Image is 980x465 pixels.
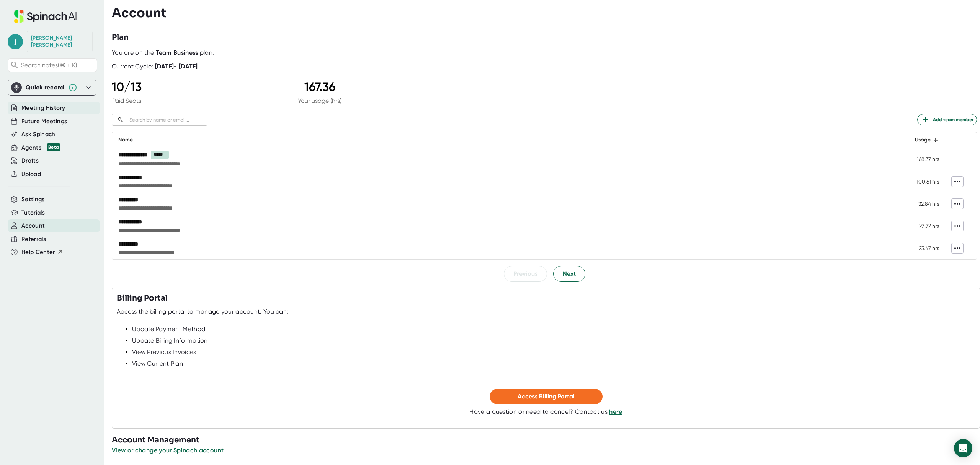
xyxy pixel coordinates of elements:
[21,130,56,139] button: Ask Spinach
[112,32,129,43] h3: Plan
[921,115,973,124] span: Add team member
[21,62,77,69] span: Search notes (⌘ + K)
[156,49,198,56] b: Team Business
[112,434,980,446] h3: Account Management
[21,195,45,204] button: Settings
[8,34,23,49] span: j
[132,337,975,345] div: Update Billing Information
[504,266,547,282] button: Previous
[117,308,288,315] div: Access the billing portal to manage your account. You can:
[898,193,945,215] td: 32.84 hrs
[298,80,341,94] div: 167.36
[513,269,537,278] span: Previous
[118,135,892,145] div: Name
[21,143,60,152] button: Agents Beta
[563,269,576,278] span: Next
[132,348,975,356] div: View Previous Invoices
[21,143,60,152] div: Agents
[112,63,198,70] div: Current Cycle:
[21,221,45,230] button: Account
[26,84,64,91] div: Quick record
[21,235,46,244] button: Referrals
[126,115,207,124] input: Search by name or email...
[117,293,168,304] h3: Billing Portal
[132,325,975,333] div: Update Payment Method
[21,156,39,165] button: Drafts
[898,237,945,259] td: 23.47 hrs
[155,63,198,70] b: [DATE] - [DATE]
[112,447,224,454] span: View or change your Spinach account
[469,408,622,416] div: Have a question or need to cancel? Contact us
[904,135,939,145] div: Usage
[898,215,945,237] td: 23.72 hrs
[954,439,972,457] div: Open Intercom Messenger
[47,143,60,151] div: Beta
[553,266,585,282] button: Next
[112,6,167,20] h3: Account
[21,248,63,257] button: Help Center
[298,97,341,104] div: Your usage (hrs)
[898,148,945,170] td: 168.37 hrs
[132,360,975,367] div: View Current Plan
[898,171,945,193] td: 100.61 hrs
[31,35,88,48] div: Jospeh Klimczak
[112,97,142,104] div: Paid Seats
[112,49,977,57] div: You are on the plan.
[21,170,41,179] button: Upload
[112,80,142,94] div: 10 / 13
[21,104,65,112] button: Meeting History
[21,248,55,257] span: Help Center
[609,408,622,415] a: here
[112,446,224,455] button: View or change your Spinach account
[21,208,45,217] button: Tutorials
[917,114,977,125] button: Add team member
[21,117,67,126] button: Future Meetings
[490,389,603,404] button: Access Billing Portal
[11,80,93,95] div: Quick record
[518,393,575,400] span: Access Billing Portal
